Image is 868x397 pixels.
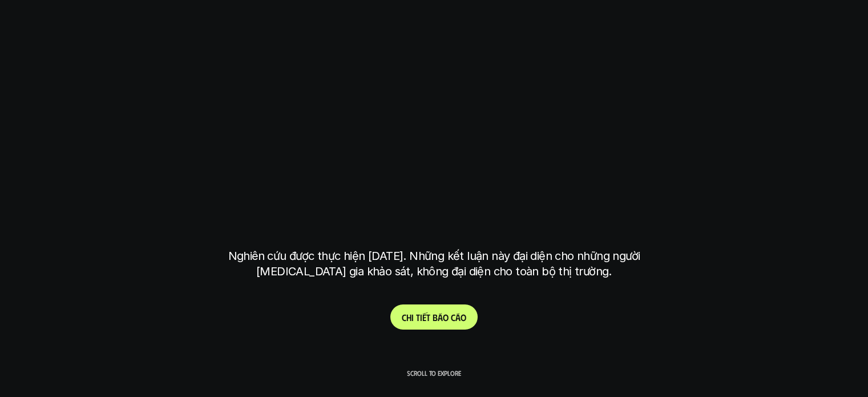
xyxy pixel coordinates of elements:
[455,312,461,323] span: á
[226,85,643,133] h1: phạm vi công việc của
[220,248,648,279] p: Nghiên cứu được thực hiện [DATE]. Những kết luận này đại diện cho những người [MEDICAL_DATA] gia ...
[231,175,637,223] h1: tại [GEOGRAPHIC_DATA]
[406,312,411,323] span: h
[451,312,455,323] span: c
[433,312,438,323] span: b
[426,312,430,323] span: t
[422,312,426,323] span: ế
[416,312,420,323] span: t
[411,312,414,323] span: i
[395,63,482,76] h6: Kết quả nghiên cứu
[443,312,449,323] span: o
[461,312,466,323] span: o
[420,312,422,323] span: i
[407,369,461,377] p: Scroll to explore
[402,312,406,323] span: C
[390,304,478,330] a: Chitiếtbáocáo
[438,312,443,323] span: á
